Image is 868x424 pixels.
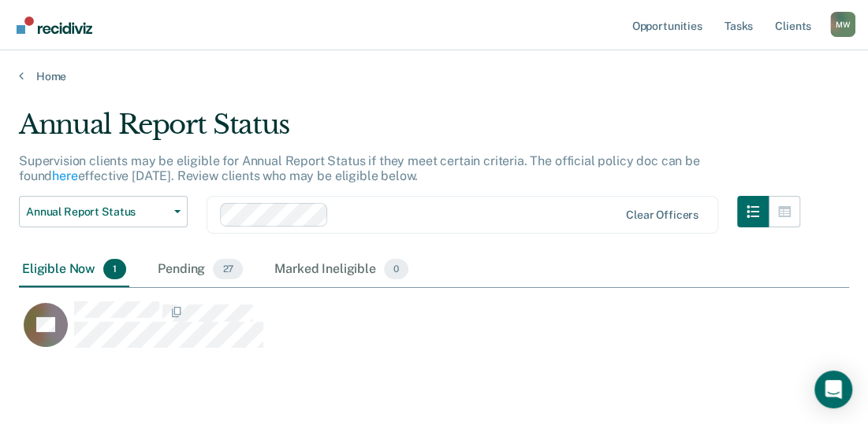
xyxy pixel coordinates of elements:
div: CaseloadOpportunityCell-06385763 [19,300,745,363]
img: Recidiviz [17,17,92,34]
div: Pending27 [155,253,246,287]
p: Supervision clients may be eligible for Annual Report Status if they meet certain criteria. The o... [19,153,699,183]
div: M W [830,12,855,37]
div: Annual Report Status [19,109,800,153]
a: here [52,168,77,183]
span: 1 [103,259,126,279]
span: Annual Report Status [26,205,168,219]
div: Eligible Now1 [19,253,129,287]
button: Profile dropdown button [830,12,855,37]
a: Home [19,69,849,83]
span: 0 [384,259,408,279]
button: Annual Report Status [19,196,188,227]
div: Open Intercom Messenger [814,371,852,408]
div: Clear officers [626,208,698,222]
div: Marked Ineligible0 [271,253,412,287]
span: 27 [213,259,243,279]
